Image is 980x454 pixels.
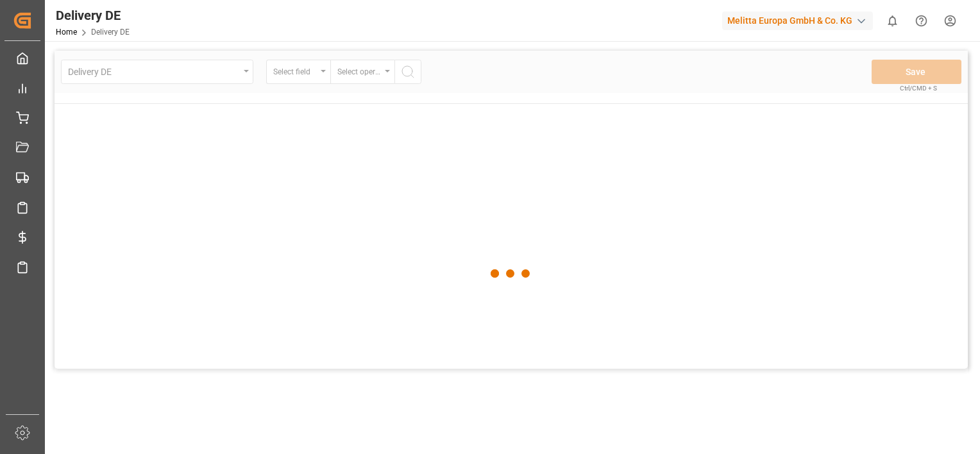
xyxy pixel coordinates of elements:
div: Melitta Europa GmbH & Co. KG [722,12,873,30]
button: show 0 new notifications [878,6,907,35]
button: Help Center [907,6,936,35]
button: Melitta Europa GmbH & Co. KG [722,8,878,33]
a: Home [56,28,77,37]
div: Delivery DE [56,6,130,25]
